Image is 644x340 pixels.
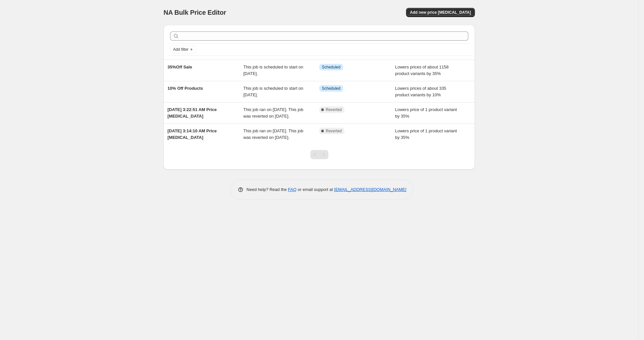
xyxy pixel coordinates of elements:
span: This job is scheduled to start on [DATE]. [244,86,303,97]
span: Lowers prices of about 1158 product variants by 35% [395,65,449,76]
span: This job ran on [DATE]. This job was reverted on [DATE]. [244,107,303,119]
nav: Pagination [310,150,328,159]
span: Scheduled [322,65,341,70]
span: [DATE] 3:14:10 AM Price [MEDICAL_DATA] [167,128,217,140]
span: Lowers prices of about 335 product variants by 10% [395,86,446,97]
span: Need help? Read the [246,187,288,192]
button: Add new price [MEDICAL_DATA] [406,8,475,17]
button: Add filter [170,46,196,53]
span: NA Bulk Price Editor [164,9,226,16]
span: This job is scheduled to start on [DATE]. [244,65,303,76]
span: Lowers price of 1 product variant by 35% [395,107,457,119]
span: Reverted [326,107,342,112]
span: Lowers price of 1 product variant by 35% [395,128,457,140]
span: Add filter [173,47,188,52]
span: [DATE] 3:22:51 AM Price [MEDICAL_DATA] [167,107,217,119]
span: This job ran on [DATE]. This job was reverted on [DATE]. [244,128,303,140]
span: Scheduled [322,86,341,91]
span: 35%Off Sale [167,65,192,69]
span: 10% Off Products [167,86,203,91]
span: Reverted [326,128,342,134]
a: [EMAIL_ADDRESS][DOMAIN_NAME] [334,187,406,192]
span: Add new price [MEDICAL_DATA] [410,10,471,15]
span: or email support at [297,187,334,192]
a: FAQ [288,187,297,192]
